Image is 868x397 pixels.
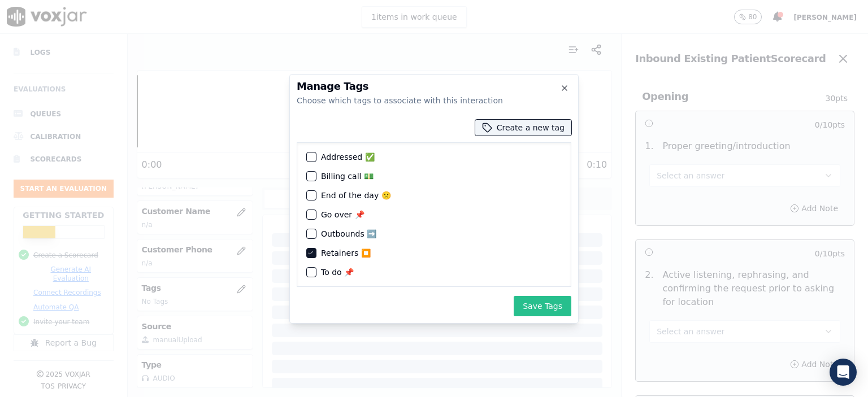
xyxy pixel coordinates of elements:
label: End of the day 🙁 [321,191,391,199]
label: Addressed ✅ [321,153,375,161]
div: Open Intercom Messenger [830,359,857,386]
div: Choose which tags to associate with this interaction [297,95,571,106]
label: Retainers ⏹️ [321,249,371,257]
label: Outbounds ➡️ [321,230,376,238]
label: Billing call 💵 [321,172,374,180]
h2: Manage Tags [297,81,571,91]
button: Create a new tag [475,120,571,136]
label: To do 📌 [321,268,354,276]
label: Go over 📌 [321,211,364,219]
button: Save Tags [514,296,571,316]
